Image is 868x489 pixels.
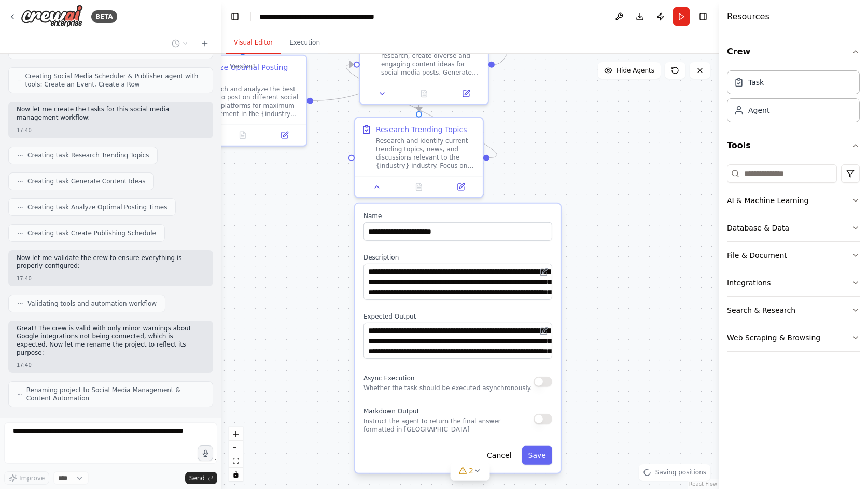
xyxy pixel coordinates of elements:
div: 17:40 [17,275,205,282]
div: Agent [748,105,769,116]
button: Tools [727,131,860,160]
div: 17:40 [17,126,205,134]
button: Start a new chat [197,37,213,50]
p: Now let me create the tasks for this social media management workflow: [17,106,205,122]
span: Creating task Generate Content Ideas [27,177,145,185]
span: Renaming project to Social Media Management & Content Automation [26,386,204,402]
p: Great! The crew is valid with only minor warnings about Google integrations not being connected, ... [17,325,205,357]
span: Creating Social Media Scheduler & Publisher agent with tools: Create an Event, Create a Row [25,72,204,89]
label: Description [363,253,552,262]
h4: Resources [727,10,769,23]
span: Send [189,474,205,482]
label: Name [363,212,552,220]
div: Search & Research [727,305,795,315]
nav: breadcrumb [259,11,376,22]
button: Improve [4,471,49,485]
div: Based on the trending topics research, create diverse and engaging content ideas for social media... [381,44,482,77]
span: Markdown Output [363,408,419,415]
div: Based on the trending topics research, create diverse and engaging content ideas for social media... [359,24,489,105]
button: Open in side panel [448,88,484,100]
button: Cancel [481,446,517,465]
div: Integrations [727,278,771,288]
button: Open in editor [538,325,550,337]
label: Expected Output [363,312,552,321]
div: Crew [727,66,860,131]
div: Research Trending Topics [376,124,467,135]
div: Analyze Optimal Posting Times [200,62,300,83]
span: Creating task Create Publishing Schedule [27,229,156,237]
button: Hide right sidebar [696,9,710,24]
span: Saving positions [655,468,706,477]
div: 17:40 [17,361,205,369]
button: AI & Machine Learning [727,187,860,214]
button: Open in side panel [267,129,302,141]
div: Research and identify current trending topics, news, and discussions relevant to the {industry} i... [376,137,477,170]
p: Instruct the agent to return the final answer formatted in [GEOGRAPHIC_DATA] [363,417,534,434]
div: AI & Machine Learning [727,195,808,206]
button: zoom out [229,441,243,454]
button: Open in side panel [443,181,479,193]
button: Save [522,446,552,465]
div: React Flow controls [229,427,243,481]
div: Research Trending TopicsResearch and identify current trending topics, news, and discussions rele... [354,117,484,198]
p: Now let me validate the crew to ensure everything is properly configured: [17,254,205,270]
button: Click to speak your automation idea [198,445,213,461]
div: Version 1 [230,62,257,70]
span: Creating task Research Trending Topics [27,151,149,160]
button: zoom in [229,427,243,441]
button: Database & Data [727,214,860,241]
span: Creating task Analyze Optimal Posting Times [27,203,167,211]
button: 2 [450,462,490,481]
button: Hide left sidebar [228,9,242,24]
span: Async Execution [363,375,414,382]
button: Visual Editor [226,32,281,54]
div: Tools [727,160,860,360]
span: Validating tools and automation workflow [27,299,157,308]
button: Execution [281,32,328,54]
button: No output available [397,181,441,193]
div: Database & Data [727,223,789,233]
button: Open in editor [538,266,550,278]
button: fit view [229,454,243,468]
div: Research and analyze the best times to post on different social media platforms for maximum engag... [200,85,300,118]
span: Hide Agents [617,66,654,75]
span: Improve [19,474,45,482]
button: Send [185,472,217,484]
div: Web Scraping & Browsing [727,333,820,343]
img: Logo [21,5,83,28]
button: Integrations [727,269,860,296]
button: No output available [221,129,265,141]
button: File & Document [727,242,860,269]
button: Switch to previous chat [167,37,192,50]
a: React Flow attribution [689,481,717,487]
g: Edge from 457eb474-119b-4002-af66-e270ba2f0a73 to 77ae8b40-12a7-4f6d-96f1-e71344b9f40f [343,59,500,163]
button: Crew [727,37,860,66]
button: No output available [402,88,446,100]
button: Hide Agents [598,62,661,79]
span: 2 [469,466,473,476]
button: Web Scraping & Browsing [727,324,860,351]
div: File & Document [727,250,787,261]
div: Analyze Optimal Posting TimesResearch and analyze the best times to post on different social medi... [178,55,307,147]
button: Search & Research [727,297,860,324]
button: toggle interactivity [229,468,243,481]
div: Task [748,77,764,88]
div: BETA [91,10,117,23]
p: Whether the task should be executed asynchronously. [363,384,532,392]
